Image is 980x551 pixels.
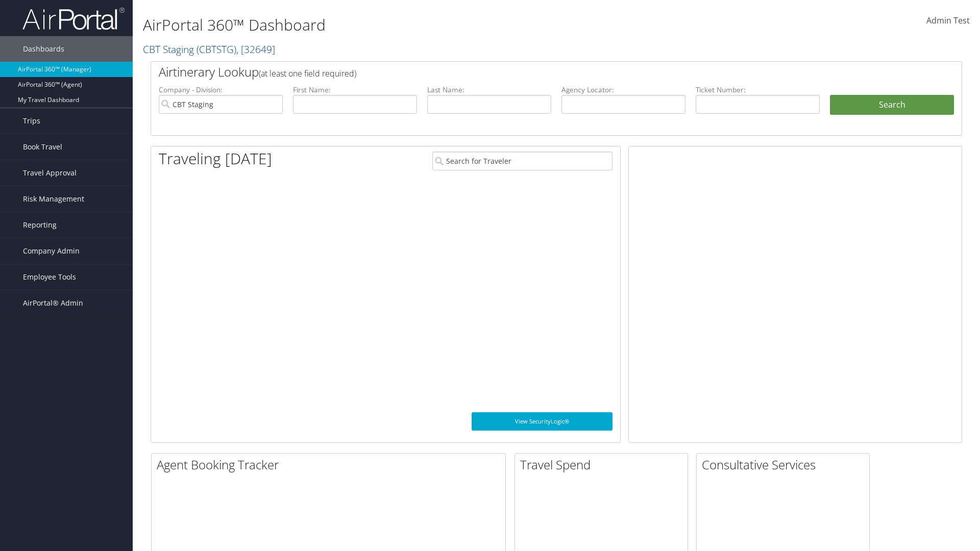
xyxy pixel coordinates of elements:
label: Company - Division: [159,85,283,95]
img: airportal-logo.png [22,7,125,31]
span: Trips [23,108,40,134]
h2: Airtinerary Lookup [159,63,887,81]
label: Ticket Number: [696,85,820,95]
label: Last Name: [427,85,551,95]
span: Employee Tools [23,264,76,290]
a: View SecurityLogic® [472,412,612,431]
span: Company Admin [23,238,80,264]
span: Admin Test [926,15,970,26]
h1: AirPortal 360™ Dashboard [143,14,694,36]
label: Agency Locator: [561,85,685,95]
h2: Travel Spend [520,456,688,473]
h1: Traveling [DATE] [159,148,272,169]
span: ( CBTSTG ) [197,42,236,56]
span: Travel Approval [23,160,77,186]
h2: Agent Booking Tracker [157,456,505,473]
span: Risk Management [23,186,84,212]
a: CBT Staging [143,42,275,56]
h2: Consultative Services [702,456,869,473]
input: Search for Traveler [432,152,612,170]
span: Reporting [23,212,57,238]
label: First Name: [293,85,417,95]
button: Search [830,95,954,115]
span: (at least one field required) [259,68,356,79]
span: AirPortal® Admin [23,290,83,316]
span: Book Travel [23,134,62,160]
span: , [ 32649 ] [236,42,275,56]
a: Admin Test [926,5,970,37]
span: Dashboards [23,36,64,62]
